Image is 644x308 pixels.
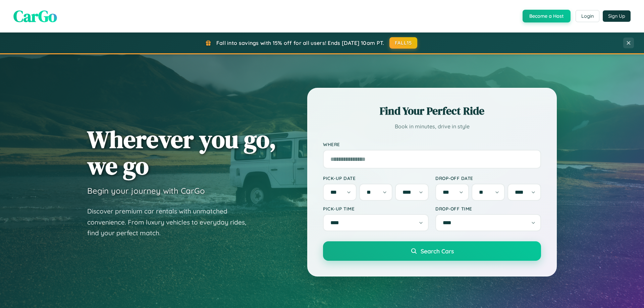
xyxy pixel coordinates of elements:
span: CarGo [13,5,57,27]
label: Pick-up Time [323,206,429,211]
span: Search Cars [421,247,454,255]
button: Login [576,10,599,22]
p: Discover premium car rentals with unmatched convenience. From luxury vehicles to everyday rides, ... [87,206,255,239]
button: Search Cars [323,241,541,261]
h2: Find Your Perfect Ride [323,104,541,118]
button: Become a Host [523,10,571,22]
h1: Wherever you go, we go [87,126,276,179]
p: Book in minutes, drive in style [323,122,541,131]
button: Sign Up [603,10,631,22]
span: Fall into savings with 15% off for all users! Ends [DATE] 10am PT. [216,40,384,46]
button: FALL15 [389,37,418,49]
label: Pick-up Date [323,175,429,181]
label: Drop-off Time [435,206,541,211]
label: Drop-off Date [435,175,541,181]
label: Where [323,141,541,147]
h3: Begin your journey with CarGo [87,186,205,196]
